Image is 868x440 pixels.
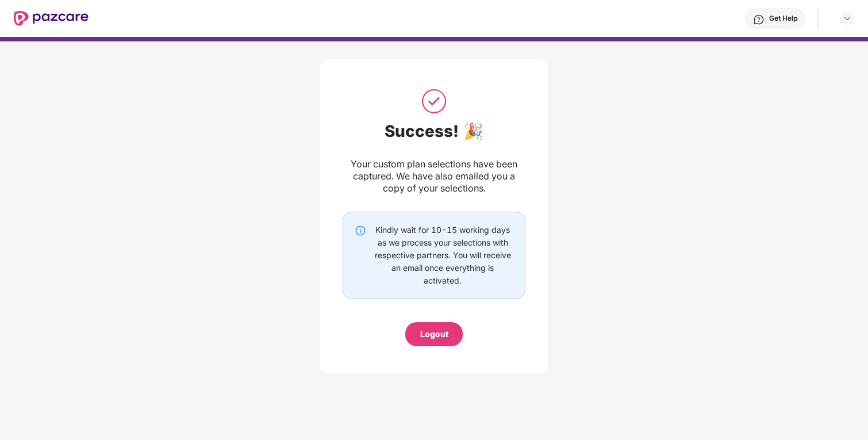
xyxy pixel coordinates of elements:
[420,328,448,340] div: Logout
[14,11,89,26] img: New Pazcare Logo
[843,14,852,23] img: svg+xml;base64,PHN2ZyBpZD0iRHJvcGRvd24tMzJ4MzIiIHhtbG5zPSJodHRwOi8vd3d3LnczLm9yZy8yMDAwL3N2ZyIgd2...
[343,158,525,194] div: Your custom plan selections have been captured. We have also emailed you a copy of your selections.
[355,225,366,236] img: svg+xml;base64,PHN2ZyBpZD0iSW5mby0yMHgyMCIgeG1sbnM9Imh0dHA6Ly93d3cudzMub3JnLzIwMDAvc3ZnIiB3aWR0aD...
[769,14,797,23] div: Get Help
[372,224,513,287] div: Kindly wait for 10-15 working days as we process your selections with respective partners. You wi...
[343,121,525,141] div: Success! 🎉
[753,14,765,25] img: svg+xml;base64,PHN2ZyBpZD0iSGVscC0zMngzMiIgeG1sbnM9Imh0dHA6Ly93d3cudzMub3JnLzIwMDAvc3ZnIiB3aWR0aD...
[420,87,448,116] img: svg+xml;base64,PHN2ZyB3aWR0aD0iNTAiIGhlaWdodD0iNTAiIHZpZXdCb3g9IjAgMCA1MCA1MCIgZmlsbD0ibm9uZSIgeG...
